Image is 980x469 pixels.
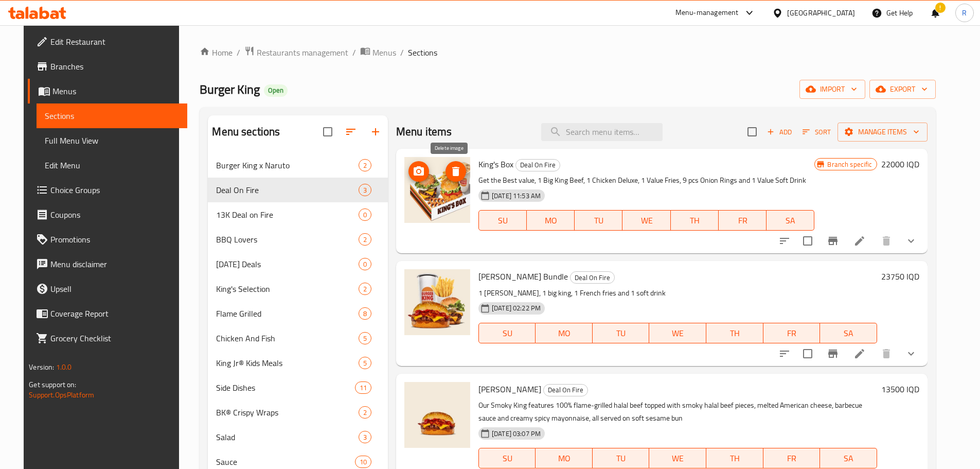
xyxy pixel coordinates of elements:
[649,448,706,468] button: WE
[772,341,797,366] button: sort-choices
[478,381,541,397] span: [PERSON_NAME]
[478,287,877,300] p: 1 [PERSON_NAME], 1 big king, 1 French fries and 1 soft drink
[853,235,866,247] a: Edit menu item
[536,323,593,343] button: MO
[710,451,759,466] span: TH
[853,348,866,360] a: Edit menu item
[823,160,876,169] span: Branch specific
[216,258,358,270] div: Ramadan Deals
[653,326,702,341] span: WE
[28,54,187,79] a: Branches
[359,358,371,368] span: 5
[821,229,845,253] button: Branch-specific-item
[359,185,371,195] span: 3
[216,332,358,344] span: Chicken And Fish
[237,46,240,59] li: /
[257,46,348,59] span: Restaurants management
[216,209,358,221] span: 13K Deal on Fire
[28,79,187,103] a: Menus
[400,46,404,59] li: /
[408,161,429,182] button: upload picture
[359,233,371,246] div: items
[649,323,706,343] button: WE
[671,210,719,231] button: TH
[29,360,54,374] span: Version:
[208,202,388,227] div: 13K Deal on Fire0
[478,323,536,343] button: SU
[796,124,838,140] span: Sort items
[483,326,531,341] span: SU
[622,210,670,231] button: WE
[540,326,589,341] span: MO
[899,341,923,366] button: show more
[527,210,575,231] button: MO
[360,46,396,59] a: Menus
[216,431,358,443] div: Salad
[50,60,179,73] span: Branches
[28,202,187,227] a: Coupons
[627,213,666,228] span: WE
[763,448,821,468] button: FR
[404,269,470,335] img: Smokey King Bundle
[905,348,917,360] svg: Show Choices
[869,80,936,99] button: export
[768,326,816,341] span: FR
[216,233,358,246] div: BBQ Lovers
[404,382,470,448] img: Smokey King
[803,126,831,138] span: Sort
[741,121,763,143] span: Select section
[359,406,371,419] div: items
[797,343,818,364] span: Select to update
[723,213,762,228] span: FR
[881,269,919,284] h6: 23750 IQD
[597,326,646,341] span: TU
[962,7,967,19] span: R
[541,123,663,141] input: search
[763,323,821,343] button: FR
[359,258,371,270] div: items
[208,252,388,276] div: [DATE] Deals0
[359,184,371,196] div: items
[28,178,187,202] a: Choice Groups
[446,161,466,182] button: delete image
[899,229,923,253] button: show more
[359,431,371,443] div: items
[772,229,797,253] button: sort-choices
[543,384,588,396] div: Deal On Fire
[359,309,371,319] span: 8
[216,258,358,270] span: [DATE] Deals
[881,157,919,171] h6: 22000 IQD
[706,323,763,343] button: TH
[478,157,513,172] span: King's Box
[50,36,179,48] span: Edit Restaurant
[787,7,855,19] div: [GEOGRAPHIC_DATA]
[878,83,928,96] span: export
[820,323,877,343] button: SA
[767,210,814,231] button: SA
[28,29,187,54] a: Edit Restaurant
[216,159,358,171] span: Burger King x Naruto
[216,381,354,394] div: Side Dishes
[478,174,814,187] p: Get the Best value, 1 Big King Beef, 1 Chicken Deluxe, 1 Value Fries, 9 pcs Onion Rings and 1 Val...
[531,213,571,228] span: MO
[216,283,358,295] span: King's Selection
[317,121,338,143] span: Select all sections
[571,272,614,284] span: Deal On Fire
[800,124,833,140] button: Sort
[28,326,187,351] a: Grocery Checklist
[216,357,358,369] div: King Jr® Kids Meals
[200,46,233,59] a: Home
[359,432,371,442] span: 3
[838,123,928,142] button: Manage items
[544,384,587,396] span: Deal On Fire
[799,80,865,99] button: import
[359,307,371,320] div: items
[824,326,873,341] span: SA
[488,429,545,439] span: [DATE] 03:07 PM
[675,7,739,19] div: Menu-management
[359,334,371,343] span: 5
[28,301,187,326] a: Coverage Report
[516,159,560,171] span: Deal On Fire
[208,276,388,301] div: King's Selection2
